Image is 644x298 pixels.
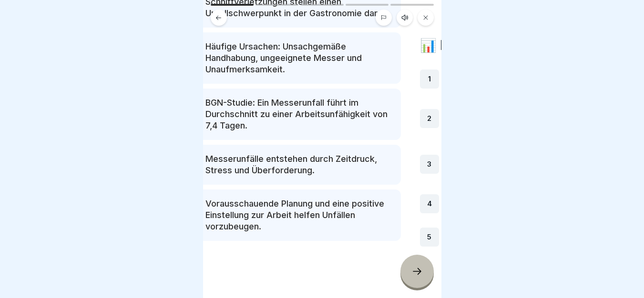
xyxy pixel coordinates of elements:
[427,160,431,169] p: 3
[427,114,431,123] p: 2
[420,37,639,53] h4: 📊 Messerunfälle - Statistiken
[428,75,431,83] p: 1
[205,41,394,75] p: Häufige Ursachen: Unsachgemäße Handhabung, ungeeignete Messer und Unaufmerksamkeit.
[205,198,394,232] p: Vorausschauende Planung und eine positive Einstellung zur Arbeit helfen Unfällen vorzubeugen.
[205,153,394,176] p: Messerunfälle entstehen durch Zeitdruck, Stress und Überforderung.
[427,199,432,208] p: 4
[427,233,431,241] p: 5
[205,97,394,131] p: BGN-Studie: Ein Messerunfall führt im Durchschnitt zu einer Arbeitsunfähigkeit von 7,4 Tagen.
